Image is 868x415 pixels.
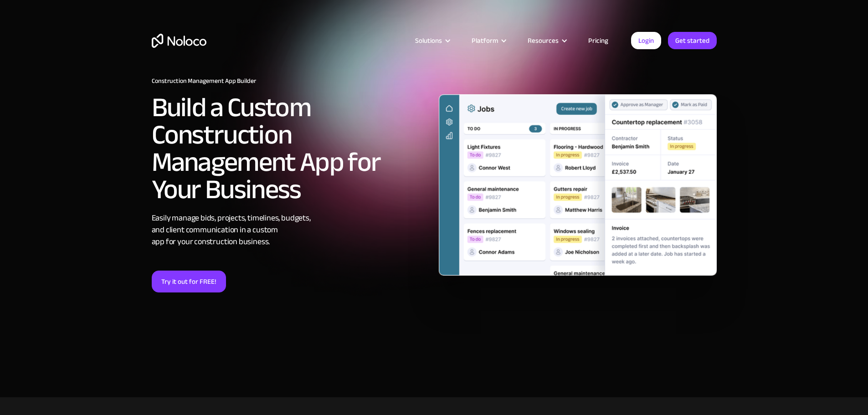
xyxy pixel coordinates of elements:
[152,212,430,248] div: Easily manage bids, projects, timelines, budgets, and client communication in a custom app for yo...
[404,35,460,46] div: Solutions
[472,35,498,46] div: Platform
[528,35,559,46] div: Resources
[415,35,442,46] div: Solutions
[516,35,577,46] div: Resources
[577,35,620,46] a: Pricing
[152,34,206,48] a: home
[668,32,717,49] a: Get started
[152,271,226,292] a: Try it out for FREE!
[460,35,516,46] div: Platform
[152,94,430,203] h2: Build a Custom Construction Management App for Your Business
[631,32,661,49] a: Login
